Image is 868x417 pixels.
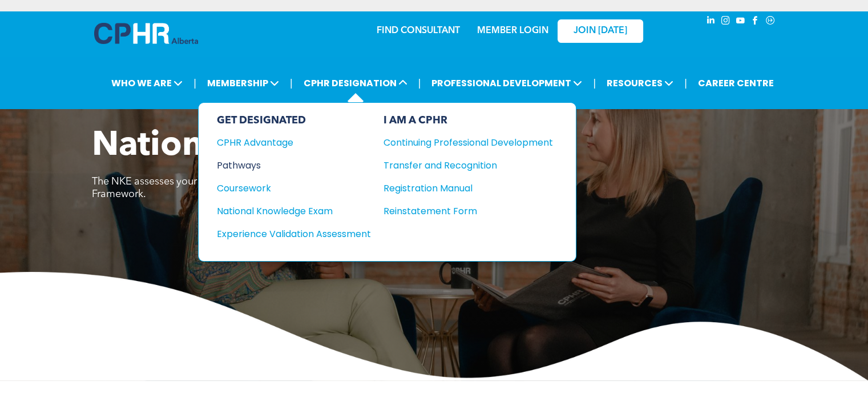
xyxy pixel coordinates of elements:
[94,23,198,44] img: A blue and white logo for cp alberta
[383,181,536,195] div: Registration Manual
[217,158,356,173] div: Pathways
[290,71,293,95] li: |
[734,14,747,30] a: youtube
[217,227,371,241] a: Experience Validation Assessment
[204,73,282,94] span: MEMBERSHIP
[764,14,777,30] a: Social network
[383,158,553,173] a: Transfer and Recognition
[217,181,356,195] div: Coursework
[217,204,371,218] a: National Knowledge Exam
[108,73,186,94] span: WHO WE ARE
[477,26,548,35] a: MEMBER LOGIN
[383,135,553,150] a: Continuing Professional Development
[383,204,536,218] div: Reinstatement Form
[193,71,196,95] li: |
[217,135,356,150] div: CPHR Advantage
[92,129,535,163] span: National Knowledge Exam
[92,177,386,199] span: The NKE assesses your understanding of the CPHR Competency Framework.
[705,14,717,30] a: linkedin
[217,181,371,195] a: Coursework
[720,14,732,30] a: instagram
[749,14,762,30] a: facebook
[217,227,356,241] div: Experience Validation Assessment
[217,135,371,150] a: CPHR Advantage
[574,26,627,37] span: JOIN [DATE]
[383,114,553,127] div: I AM A CPHR
[428,73,586,94] span: PROFESSIONAL DEVELOPMENT
[593,71,596,95] li: |
[383,135,536,150] div: Continuing Professional Development
[383,181,553,195] a: Registration Manual
[217,114,371,127] div: GET DESIGNATED
[383,204,553,218] a: Reinstatement Form
[217,158,371,173] a: Pathways
[300,73,411,94] span: CPHR DESIGNATION
[383,158,536,173] div: Transfer and Recognition
[684,71,687,95] li: |
[603,73,677,94] span: RESOURCES
[217,204,356,218] div: National Knowledge Exam
[418,71,421,95] li: |
[377,26,460,35] a: FIND CONSULTANT
[558,19,643,43] a: JOIN [DATE]
[695,73,777,94] a: CAREER CENTRE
